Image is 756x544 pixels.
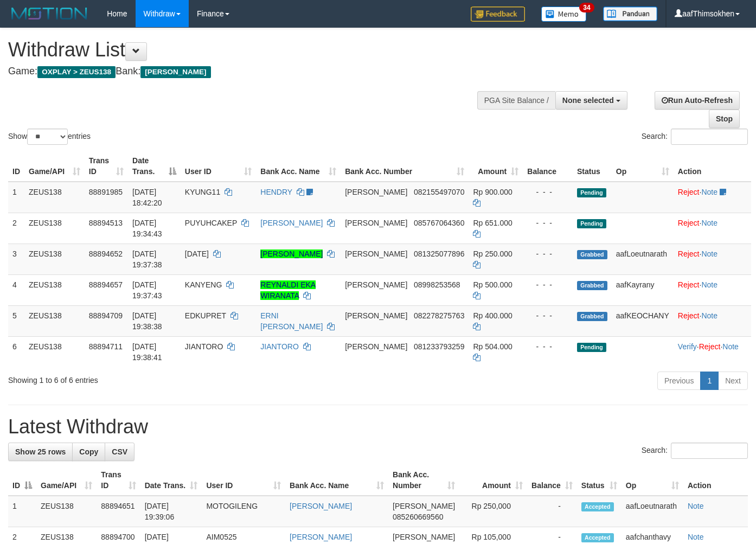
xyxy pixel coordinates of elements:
[671,443,748,459] input: Search:
[678,311,700,320] a: Reject
[260,280,316,300] a: REYNALDI EKA WIRANATA
[678,188,700,196] a: Reject
[345,188,407,196] span: [PERSON_NAME]
[8,370,307,386] div: Showing 1 to 6 of 6 entries
[24,213,85,244] td: ZEUS138
[132,311,162,331] span: [DATE] 19:38:38
[477,91,555,110] div: PGA Site Balance /
[97,496,140,527] td: 88894651
[202,465,285,496] th: User ID: activate to sort column ascending
[459,465,527,496] th: Amount: activate to sort column ascending
[89,188,123,196] span: 88891985
[612,151,674,182] th: Op: activate to sort column ascending
[36,496,97,527] td: ZEUS138
[414,280,460,289] span: Copy 08998253568 to clipboard
[674,274,751,305] td: ·
[678,342,697,351] a: Verify
[112,447,127,456] span: CSV
[24,182,85,213] td: ZEUS138
[8,213,24,244] td: 2
[622,496,683,527] td: aafLoeutnarath
[185,311,226,320] span: EDKUPRET
[642,129,748,145] label: Search:
[612,244,674,274] td: aafLoeutnarath
[105,443,134,461] a: CSV
[555,91,627,110] button: None selected
[414,249,464,258] span: Copy 081325077896 to clipboard
[577,281,607,290] span: Grabbed
[8,274,24,305] td: 4
[683,465,748,496] th: Action
[414,342,464,351] span: Copy 081233793259 to clipboard
[260,249,323,258] a: [PERSON_NAME]
[674,244,751,274] td: ·
[577,250,607,259] span: Grabbed
[8,129,91,145] label: Show entries
[414,188,464,196] span: Copy 082155497070 to clipboard
[527,279,568,290] div: - - -
[414,311,464,320] span: Copy 082278275763 to clipboard
[140,465,202,496] th: Date Trans.: activate to sort column ascending
[674,151,751,182] th: Action
[185,280,222,289] span: KANYENG
[345,280,407,289] span: [PERSON_NAME]
[185,188,220,196] span: KYUNG11
[527,496,577,527] td: -
[603,7,657,21] img: panduan.png
[85,151,128,182] th: Trans ID: activate to sort column ascending
[709,110,740,128] a: Stop
[89,311,123,320] span: 88894709
[8,416,748,438] h1: Latest Withdraw
[8,443,73,461] a: Show 25 rows
[577,343,606,352] span: Pending
[345,311,407,320] span: [PERSON_NAME]
[612,274,674,305] td: aafKayrany
[473,280,512,289] span: Rp 500.000
[8,244,24,274] td: 3
[36,465,97,496] th: Game/API: activate to sort column ascending
[185,342,223,351] span: JIANTORO
[8,182,24,213] td: 1
[24,305,85,336] td: ZEUS138
[256,151,341,182] th: Bank Acc. Name: activate to sort column ascending
[89,219,123,227] span: 88894513
[674,305,751,336] td: ·
[185,249,209,258] span: [DATE]
[688,502,704,510] a: Note
[718,372,748,390] a: Next
[459,496,527,527] td: Rp 250,000
[132,219,162,238] span: [DATE] 19:34:43
[414,219,464,227] span: Copy 085767064360 to clipboard
[8,5,91,22] img: MOTION_logo.png
[285,465,388,496] th: Bank Acc. Name: activate to sort column ascending
[527,248,568,259] div: - - -
[701,219,717,227] a: Note
[260,219,323,227] a: [PERSON_NAME]
[622,465,683,496] th: Op: activate to sort column ascending
[393,502,455,510] span: [PERSON_NAME]
[341,151,469,182] th: Bank Acc. Number: activate to sort column ascending
[8,39,493,61] h1: Withdraw List
[701,280,717,289] a: Note
[699,342,721,351] a: Reject
[8,66,493,77] h4: Game: Bank:
[701,188,717,196] a: Note
[577,312,607,321] span: Grabbed
[132,188,162,207] span: [DATE] 18:42:20
[290,533,352,541] a: [PERSON_NAME]
[24,244,85,274] td: ZEUS138
[674,213,751,244] td: ·
[473,311,512,320] span: Rp 400.000
[527,217,568,228] div: - - -
[345,219,407,227] span: [PERSON_NAME]
[8,151,24,182] th: ID
[674,182,751,213] td: ·
[671,129,748,145] input: Search:
[181,151,256,182] th: User ID: activate to sort column ascending
[260,311,323,331] a: ERNI [PERSON_NAME]
[473,249,512,258] span: Rp 250.000
[523,151,573,182] th: Balance
[541,7,587,22] img: Button%20Memo.svg
[185,219,237,227] span: PUYUHCAKEP
[473,188,512,196] span: Rp 900.000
